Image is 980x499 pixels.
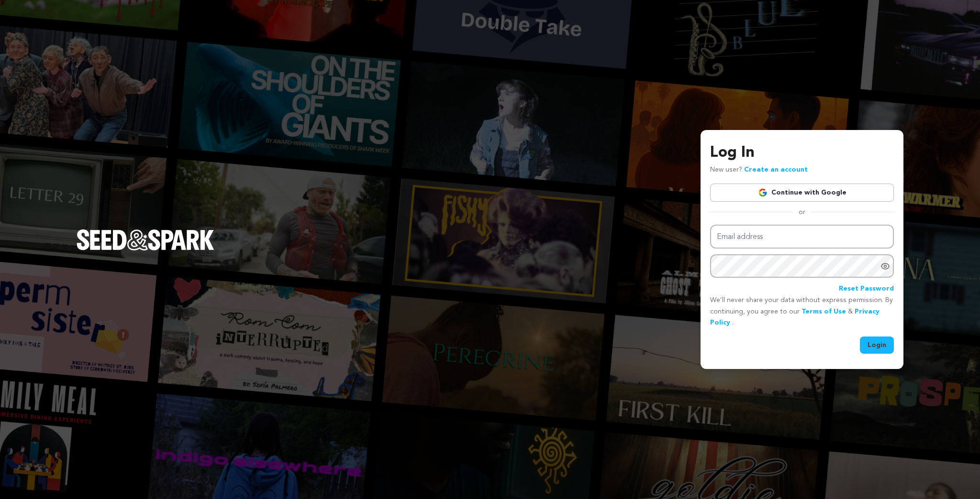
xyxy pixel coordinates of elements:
a: Reset Password [839,283,894,295]
button: Login [860,336,894,354]
a: Create an account [744,166,808,173]
p: New user? [710,164,808,176]
h3: Log In [710,141,894,164]
a: Terms of Use [802,308,846,315]
a: Seed&Spark Homepage [77,229,214,270]
a: Continue with Google [710,184,894,202]
input: Email address [710,225,894,249]
img: Google logo [758,188,768,197]
img: Seed&Spark Logo [77,229,214,250]
a: Show password as plain text. Warning: this will display your password on the screen. [880,261,890,271]
span: or [793,207,811,217]
p: We’ll never share your data without express permission. By continuing, you agree to our & . [710,295,894,329]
